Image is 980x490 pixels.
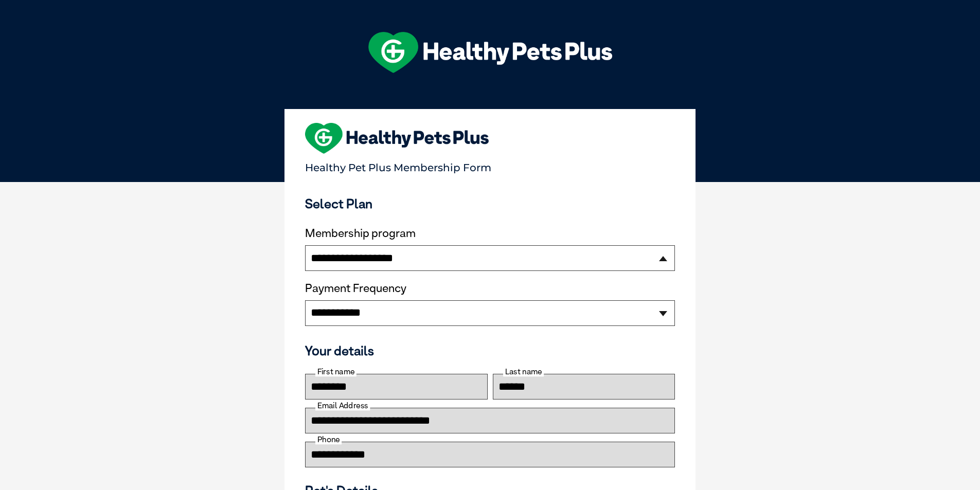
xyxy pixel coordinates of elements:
[315,401,370,410] label: Email Address
[305,282,406,295] label: Payment Frequency
[305,123,489,154] img: heart-shape-hpp-logo-large.png
[305,157,675,174] p: Healthy Pet Plus Membership Form
[368,32,612,73] img: hpp-logo-landscape-green-white.png
[315,435,342,444] label: Phone
[305,343,675,358] h3: Your details
[305,227,675,240] label: Membership program
[305,196,675,211] h3: Select Plan
[503,367,544,376] label: Last name
[315,367,357,376] label: First name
